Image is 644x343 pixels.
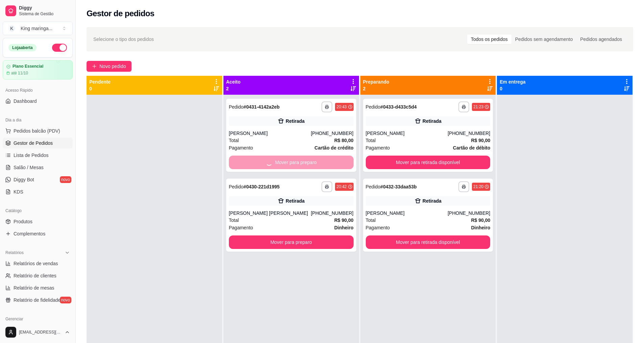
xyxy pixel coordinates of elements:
[11,70,28,76] article: até 11/10
[229,224,253,231] span: Pagamento
[14,140,53,146] span: Gestor de Pedidos
[14,152,49,159] span: Lista de Pedidos
[226,78,241,85] p: Aceito
[87,61,132,72] button: Novo pedido
[500,78,525,85] p: Em entrega
[14,230,45,237] span: Complementos
[448,210,490,216] div: [PHONE_NUMBER]
[576,35,626,44] div: Pedidos agendados
[3,216,73,227] a: Produtos
[380,184,416,189] strong: # 0432-33daa53b
[229,210,311,216] div: [PERSON_NAME] [PERSON_NAME]
[229,104,244,110] span: Pedido
[14,98,37,105] span: Dashboard
[5,250,24,255] span: Relatórios
[471,218,490,223] strong: R$ 90,00
[87,8,154,19] h2: Gestor de pedidos
[3,60,73,79] a: Plano Essencialaté 11/10
[14,188,23,195] span: KDS
[366,130,448,137] div: [PERSON_NAME]
[19,11,70,17] span: Sistema de Gestão
[3,228,73,239] a: Complementos
[13,64,43,69] article: Plano Essencial
[229,144,253,152] span: Pagamento
[3,282,73,293] a: Relatório de mesas
[8,44,37,51] div: Loja aberta
[334,218,354,223] strong: R$ 90,00
[363,85,389,92] p: 2
[243,184,280,189] strong: # 0430-221d1995
[14,128,60,134] span: Pedidos balcão (PDV)
[52,44,67,52] button: Alterar Status
[336,184,347,189] div: 20:42
[8,25,15,32] span: K
[3,270,73,281] a: Relatório de clientes
[336,104,347,110] div: 20:43
[229,184,244,189] span: Pedido
[14,176,34,183] span: Diggy Bot
[89,78,111,85] p: Pendente
[366,144,390,152] span: Pagamento
[366,156,491,169] button: Mover para retirada disponível
[14,297,61,303] span: Relatório de fidelidade
[3,295,73,305] a: Relatório de fidelidadenovo
[471,138,490,143] strong: R$ 90,00
[380,104,416,110] strong: # 0433-d433c5d4
[334,138,354,143] strong: R$ 80,00
[366,184,381,189] span: Pedido
[3,125,73,136] button: Pedidos balcão (PDV)
[226,85,241,92] p: 2
[3,205,73,216] div: Catálogo
[99,63,126,70] span: Novo pedido
[3,314,73,324] div: Gerenciar
[286,118,305,124] div: Retirada
[19,329,62,335] span: [EMAIL_ADDRESS][DOMAIN_NAME]
[92,64,97,69] span: plus
[89,85,111,92] p: 0
[14,218,32,225] span: Produtos
[14,164,44,171] span: Salão / Mesas
[3,85,73,96] div: Acesso Rápido
[21,25,52,32] div: King maringa ...
[14,260,58,267] span: Relatórios de vendas
[453,145,490,151] strong: Cartão de débito
[366,104,381,110] span: Pedido
[500,85,525,92] p: 0
[286,198,305,204] div: Retirada
[3,96,73,107] a: Dashboard
[366,216,376,224] span: Total
[366,137,376,144] span: Total
[3,22,73,35] button: Select a team
[311,210,353,216] div: [PHONE_NUMBER]
[311,130,353,137] div: [PHONE_NUMBER]
[93,36,154,43] span: Selecione o tipo dos pedidos
[14,284,54,291] span: Relatório de mesas
[14,272,56,279] span: Relatório de clientes
[448,130,490,137] div: [PHONE_NUMBER]
[363,78,389,85] p: Preparando
[3,174,73,185] a: Diggy Botnovo
[3,115,73,125] div: Dia a dia
[229,216,239,224] span: Total
[473,104,483,110] div: 21:23
[3,324,73,340] button: [EMAIL_ADDRESS][DOMAIN_NAME]
[366,235,491,249] button: Mover para retirada disponível
[243,104,280,110] strong: # 0431-4142a2eb
[334,225,354,230] strong: Dinheiro
[3,186,73,197] a: KDS
[471,225,490,230] strong: Dinheiro
[423,198,442,204] div: Retirada
[366,224,390,231] span: Pagamento
[3,258,73,269] a: Relatórios de vendas
[3,162,73,173] a: Salão / Mesas
[467,35,511,44] div: Todos os pedidos
[511,35,576,44] div: Pedidos sem agendamento
[229,130,311,137] div: [PERSON_NAME]
[229,137,239,144] span: Total
[3,150,73,161] a: Lista de Pedidos
[314,145,353,151] strong: Cartão de crédito
[229,235,354,249] button: Mover para preparo
[366,210,448,216] div: [PERSON_NAME]
[423,118,442,124] div: Retirada
[3,3,73,19] a: DiggySistema de Gestão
